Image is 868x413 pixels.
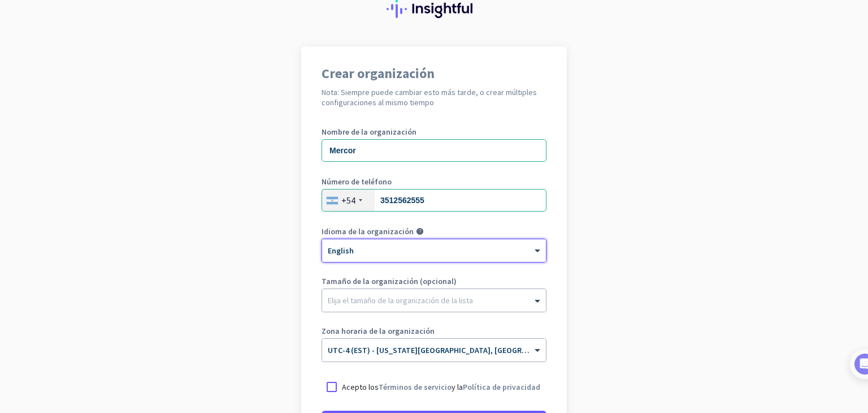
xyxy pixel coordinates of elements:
[342,381,540,393] p: Acepto los y la
[416,227,424,235] i: help
[322,128,546,136] label: Nombre de la organización
[322,227,414,235] label: Idioma de la organización
[322,87,546,107] h2: Nota: Siempre puede cambiar esto más tarde, o crear múltiples configuraciones al mismo tiempo
[322,189,546,212] input: 11 2345-6789
[322,67,546,80] h1: Crear organización
[322,178,546,186] label: Número de teléfono
[322,139,546,162] input: ¿Cuál es el nombre de su empresa?
[463,382,540,392] a: Política de privacidad
[341,195,355,206] div: +54
[322,327,546,335] label: Zona horaria de la organización
[322,277,546,285] label: Tamaño de la organización (opcional)
[379,382,452,392] a: Términos de servicio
